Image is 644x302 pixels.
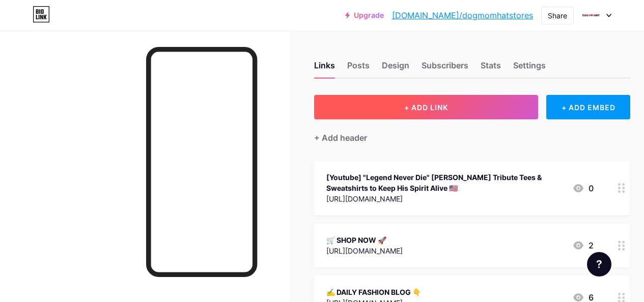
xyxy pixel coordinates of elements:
div: 2 [572,239,594,251]
button: + ADD LINK [314,95,538,119]
div: + ADD EMBED [546,95,630,119]
div: [URL][DOMAIN_NAME] [326,193,564,204]
div: + Add header [314,132,367,144]
div: 0 [572,182,594,194]
div: ✍ DAILY FASHION BLOG 👇 [326,287,421,297]
div: [Youtube] "Legend Never Die" [PERSON_NAME] Tribute Tees & Sweatshirts to Keep His Spirit Alive 🇺🇸 [326,172,564,193]
div: Share [548,10,567,21]
div: Design [382,59,409,78]
span: + ADD LINK [404,103,448,112]
img: Dog Mom Hat [581,6,601,25]
div: Links [314,59,335,78]
div: Posts [347,59,370,78]
div: [URL][DOMAIN_NAME] [326,245,403,256]
div: Stats [481,59,501,78]
a: [DOMAIN_NAME]/dogmomhatstores [392,9,533,21]
a: Upgrade [345,11,384,19]
div: Subscribers [422,59,468,78]
div: Settings [513,59,546,78]
div: 🛒 SHOP NOW 🚀 [326,235,403,245]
